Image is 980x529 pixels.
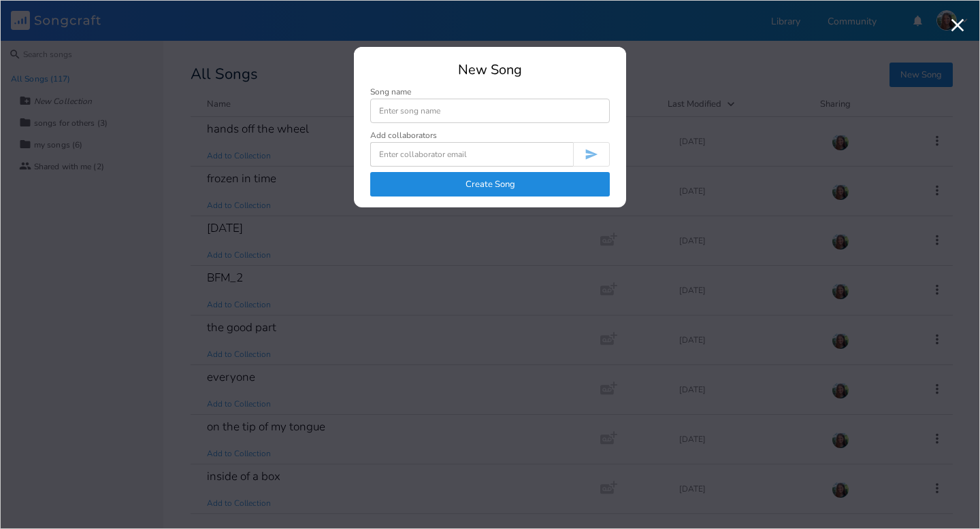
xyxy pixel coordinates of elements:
[370,63,610,77] div: New Song
[370,88,610,96] div: Song name
[573,142,610,167] button: Invite
[370,172,610,197] button: Create Song
[370,142,573,167] input: Enter collaborator email
[370,131,437,139] div: Add collaborators
[370,99,610,123] input: Enter song name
